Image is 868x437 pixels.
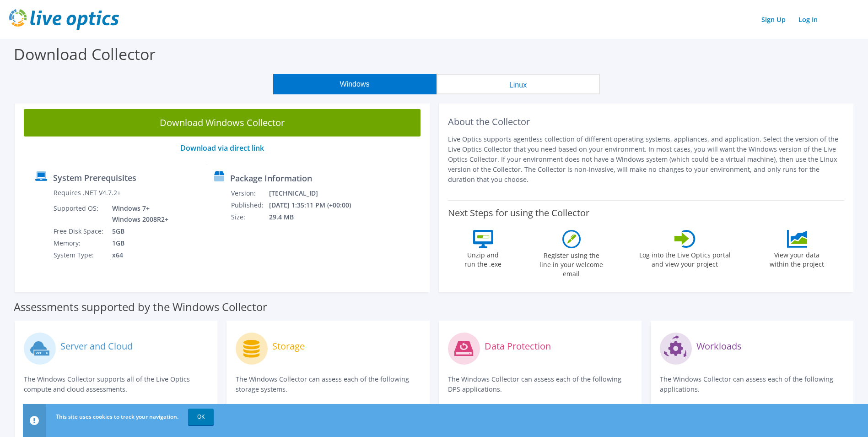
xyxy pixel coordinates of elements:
[180,143,264,153] a: Download via direct link
[537,248,606,279] label: Register using the line in your welcome email
[188,409,214,425] a: OK
[273,74,437,94] button: Windows
[24,109,421,137] a: Download Windows Collector
[14,44,156,65] label: Download Collector
[105,249,170,261] td: x64
[105,225,170,237] td: 5GB
[53,249,105,261] td: System Type:
[231,211,269,223] td: Size:
[53,202,105,225] td: Supported OS:
[462,248,504,269] label: Unzip and run the .exe
[269,187,363,199] td: [TECHNICAL_ID]
[231,199,269,211] td: Published:
[794,13,822,26] a: Log In
[269,199,363,211] td: [DATE] 1:35:11 PM (+00:00)
[696,342,742,351] label: Workloads
[105,202,170,225] td: Windows 7+ Windows 2008R2+
[236,374,420,394] p: The Windows Collector can assess each of the following storage systems.
[230,174,312,183] label: Package Information
[485,342,551,351] label: Data Protection
[437,74,600,94] button: Linux
[660,374,844,394] p: The Windows Collector can assess each of the following applications.
[272,342,305,351] label: Storage
[54,188,121,197] label: Requires .NET V4.7.2+
[24,374,208,394] p: The Windows Collector supports all of the Live Optics compute and cloud assessments.
[448,116,845,127] h2: About the Collector
[53,237,105,249] td: Memory:
[105,237,170,249] td: 1GB
[53,173,136,182] label: System Prerequisites
[53,225,105,237] td: Free Disk Space:
[448,208,589,218] label: Next Steps for using the Collector
[56,413,178,421] span: This site uses cookies to track your navigation.
[9,9,119,30] img: live_optics_svg.svg
[764,248,830,269] label: View your data within the project
[269,211,363,223] td: 29.4 MB
[757,13,790,26] a: Sign Up
[60,342,133,351] label: Server and Cloud
[231,187,269,199] td: Version:
[639,248,731,269] label: Log into the Live Optics portal and view your project
[448,134,845,185] p: Live Optics supports agentless collection of different operating systems, appliances, and applica...
[14,302,267,311] label: Assessments supported by the Windows Collector
[448,374,632,394] p: The Windows Collector can assess each of the following DPS applications.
